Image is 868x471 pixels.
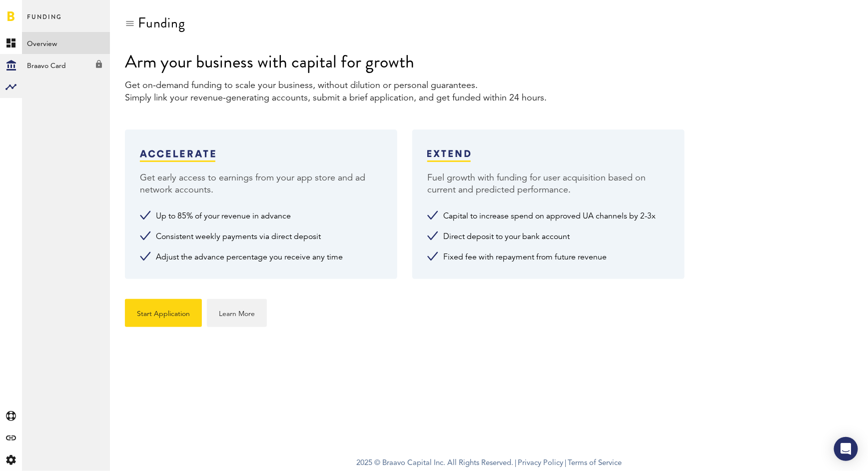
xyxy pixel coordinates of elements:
div: Get on-demand funding to scale your business, without dilution or personal guarantees. Simply lin... [125,79,853,104]
li: Fixed fee with repayment from future revenue [427,251,670,264]
div: Fuel growth with funding for user acquisition based on current and predicted performance. [427,172,670,196]
li: Capital to increase spend on approved UA channels by 2-3x [427,210,670,223]
span: Funding [27,11,62,32]
img: extend-blue-logo.svg [427,150,471,157]
button: Start Application [125,299,202,327]
a: Privacy Policy [518,459,563,467]
div: Get early access to earnings from your app store and ad network accounts. [140,172,382,196]
div: Funding [138,15,185,31]
li: Consistent weekly payments via direct deposit [140,231,382,243]
span: Support [21,7,57,16]
li: Up to 85% of your revenue in advance [140,210,382,223]
img: accelerate-blue-logo.svg [140,150,215,157]
a: Learn More [207,299,267,327]
div: Open Intercom Messenger [834,437,858,461]
a: Overview [22,32,110,54]
div: Braavo Card [22,54,110,72]
span: 2025 © Braavo Capital Inc. All Rights Reserved. [356,456,513,471]
a: Terms of Service [568,459,622,467]
li: Adjust the advance percentage you receive any time [140,251,382,264]
li: Direct deposit to your bank account [427,231,670,243]
div: Arm your business with capital for growth [125,48,853,74]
